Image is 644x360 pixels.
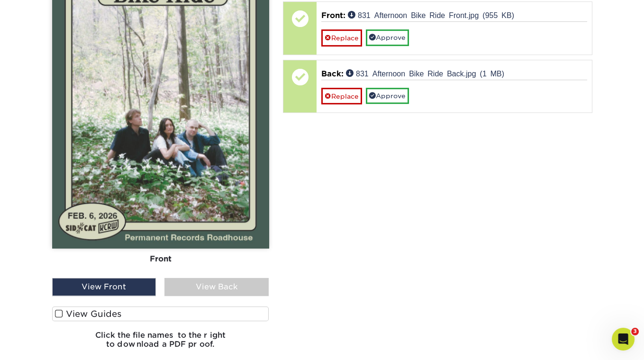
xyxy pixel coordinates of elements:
a: Replace [321,29,362,46]
a: 831 Afternoon Bike Ride Back.jpg (1 MB) [346,69,504,77]
span: Front: [321,11,345,20]
label: View Guides [52,306,269,321]
iframe: Intercom live chat [612,328,635,351]
div: Front [52,249,269,269]
div: View Front [52,278,156,296]
span: 3 [631,328,639,335]
a: Approve [366,88,409,104]
div: View Back [164,278,269,296]
a: Replace [321,88,362,104]
span: Back: [321,69,344,78]
h6: Click the file names to the right to download a PDF proof. [52,331,269,356]
a: Approve [366,29,409,46]
a: 831 Afternoon Bike Ride Front.jpg (955 KB) [348,11,514,18]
